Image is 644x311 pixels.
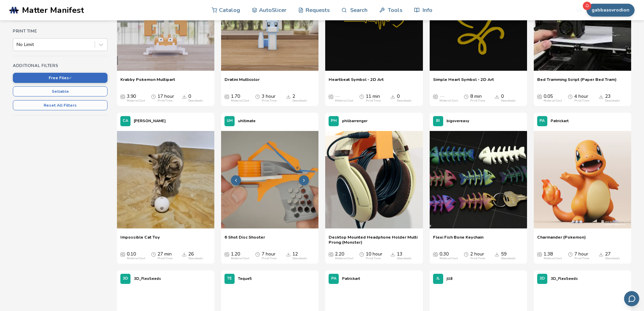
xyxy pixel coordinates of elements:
[224,77,260,87] a: Dratini Multicolor
[359,251,364,257] span: Average Print Time
[292,251,307,260] div: 12
[255,94,260,99] span: Average Print Time
[551,117,569,125] p: Patrickart
[397,99,412,103] div: Downloads
[335,94,340,99] span: —
[188,99,203,103] div: Downloads
[433,77,494,87] span: Simple Heart Symbol - 2D Art
[335,257,353,260] div: Material Cost
[433,94,438,99] span: Average Cost
[551,275,578,282] p: 3D_FlexSeeds
[329,77,384,87] a: Heartbeat Symbol - 2D Art
[397,257,412,260] div: Downloads
[262,257,277,260] div: Print Time
[134,275,161,282] p: 3D_FlexSeeds
[331,119,337,123] span: PH
[182,251,187,257] span: Downloads
[501,99,516,103] div: Downloads
[151,251,156,257] span: Average Print Time
[13,86,108,96] button: Sellable
[335,251,353,260] div: 2.20
[238,275,252,282] p: Teque5
[587,4,635,17] button: gabbasovrodion
[540,276,545,281] span: 3D
[123,119,128,123] span: CA
[158,94,174,103] div: 17 hour
[231,99,249,103] div: Material Cost
[501,94,516,103] div: 0
[127,257,145,260] div: Material Cost
[537,251,542,257] span: Average Cost
[605,94,620,103] div: 23
[227,119,233,123] span: UH
[231,94,249,103] div: 1.70
[342,117,367,125] p: philbarrenger
[439,99,458,103] div: Material Cost
[127,94,145,103] div: 3.90
[439,251,458,260] div: 0.30
[599,94,603,99] span: Downloads
[123,276,128,281] span: 3D
[329,235,419,245] a: Desktop Mounted Headphone Holder Multi Prong (Monster)
[568,251,573,257] span: Average Print Time
[433,251,438,257] span: Average Cost
[224,94,229,99] span: Average Cost
[397,94,412,103] div: 0
[292,99,307,103] div: Downloads
[292,94,307,103] div: 2
[624,291,639,306] button: Send feedback via email
[366,94,381,103] div: 11 min
[188,251,203,260] div: 26
[599,251,603,257] span: Downloads
[470,257,485,260] div: Print Time
[17,42,18,47] input: No Limit
[120,94,125,99] span: Average Cost
[436,276,440,281] span: JL
[262,99,277,103] div: Print Time
[447,275,453,282] p: jll8
[238,117,256,125] p: uhltimate
[262,251,277,260] div: 7 hour
[366,251,382,260] div: 10 hour
[544,251,562,260] div: 1.38
[397,251,412,260] div: 13
[188,94,203,103] div: 0
[134,117,166,125] p: [PERSON_NAME]
[13,100,108,110] button: Reset All Filters
[439,257,458,260] div: Material Cost
[255,251,260,257] span: Average Print Time
[605,99,620,103] div: Downloads
[120,235,160,245] a: Impossible Cat Toy
[495,94,499,99] span: Downloads
[13,29,108,34] h4: Print Time
[286,251,291,257] span: Downloads
[227,276,232,281] span: TE
[544,94,562,103] div: 0.05
[544,257,562,260] div: Material Cost
[262,94,277,103] div: 3 hour
[574,257,589,260] div: Print Time
[433,235,483,245] a: Flexi Fish Bone Keychain
[464,94,469,99] span: Average Print Time
[439,94,444,99] span: —
[335,99,353,103] div: Material Cost
[342,275,360,282] p: Patrickart
[182,94,187,99] span: Downloads
[470,99,485,103] div: Print Time
[544,99,562,103] div: Material Cost
[331,276,336,281] span: PA
[286,94,291,99] span: Downloads
[390,94,395,99] span: Downloads
[501,251,516,260] div: 59
[120,77,175,87] a: Krabby Pokemon Multipart
[127,99,145,103] div: Material Cost
[224,235,265,245] a: 6 Shot Disc Shooter
[231,257,249,260] div: Material Cost
[537,77,617,87] a: Bed Tramming Script (Paper Bed Tram)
